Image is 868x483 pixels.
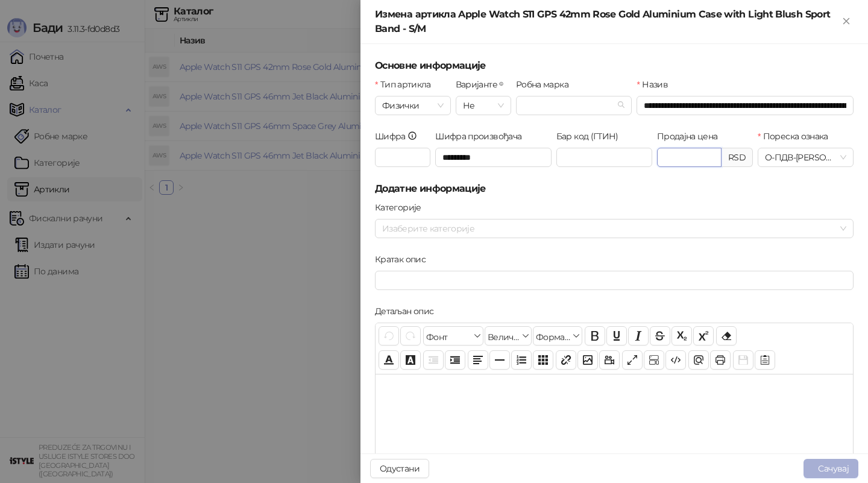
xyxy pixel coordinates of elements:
[445,350,465,370] button: Увлачење
[599,350,620,370] button: Видео
[435,148,552,167] input: Шифра произвођача
[804,459,858,478] button: Сачувај
[657,130,725,143] label: Продајна цена
[468,350,488,370] button: Поравнање
[722,148,753,167] div: RSD
[400,326,421,346] button: Понови
[370,459,429,478] button: Одустани
[556,350,576,370] button: Веза
[533,350,553,370] button: Табела
[485,326,532,346] button: Величина
[400,350,421,370] button: Боја позадине
[379,350,399,370] button: Боја текста
[622,350,643,370] button: Приказ преко целог екрана
[489,350,510,370] button: Хоризонтална линија
[533,326,582,346] button: Формати
[758,130,835,143] label: Пореска ознака
[665,350,686,370] button: Приказ кода
[375,253,433,266] label: Кратак опис
[382,96,444,115] span: Физички
[628,326,649,346] button: Искошено
[375,305,441,318] label: Детаљан опис
[710,350,731,370] button: Штампај
[765,148,846,166] span: О-ПДВ - [PERSON_NAME] ( 20,00 %)
[577,350,598,370] button: Слика
[716,326,737,346] button: Уклони формат
[375,201,429,214] label: Категорије
[375,130,425,143] label: Шифра
[839,14,854,29] button: Close
[585,326,605,346] button: Подебљано
[637,96,854,115] input: Назив
[523,96,614,115] input: Робна марка
[693,326,714,346] button: Експонент
[733,350,753,370] button: Сачувај
[755,350,775,370] button: Шаблон
[650,326,670,346] button: Прецртано
[516,78,576,91] label: Робна марка
[423,350,444,370] button: Извлачење
[556,130,626,143] label: Бар код (ГТИН)
[375,182,854,196] h5: Додатне информације
[375,7,839,36] div: Измена артикла Apple Watch S11 GPS 42mm Rose Gold Aluminium Case with Light Blush Sport Band - S/M
[423,326,483,346] button: Фонт
[511,350,532,370] button: Листа
[606,326,627,346] button: Подвучено
[456,78,511,91] label: Варијанте
[671,326,692,346] button: Индексирано
[375,58,854,73] h5: Основне информације
[556,148,652,167] input: Бар код (ГТИН)
[637,78,675,91] label: Назив
[375,78,438,91] label: Тип артикла
[644,350,664,370] button: Прикажи блокове
[379,326,399,346] button: Поврати
[463,96,504,115] span: Не
[435,130,529,143] label: Шифра произвођача
[688,350,709,370] button: Преглед
[375,271,854,290] input: Кратак опис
